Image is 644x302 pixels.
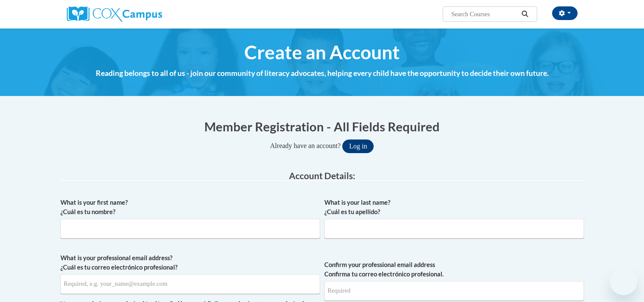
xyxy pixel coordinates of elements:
[270,142,341,149] span: Already have an account?
[450,9,518,19] input: Search Courses
[610,268,637,295] iframe: Button to launch messaging window
[60,253,320,272] label: What is your professional email address? ¿Cuál es tu correo electrónico profesional?
[552,6,578,20] button: Account Settings
[342,139,374,153] button: Log in
[324,260,584,279] label: Confirm your professional email address Confirma tu correo electrónico profesional.
[60,274,320,294] input: Metadata input
[67,6,162,22] img: Cox Campus
[60,198,320,217] label: What is your first name? ¿Cuál es tu nombre?
[60,219,320,238] input: Metadata input
[324,198,584,217] label: What is your last name? ¿Cuál es tu apellido?
[289,170,355,181] span: Account Details:
[518,9,531,19] button: Search
[324,219,584,238] input: Metadata input
[60,68,584,79] h4: Reading belongs to all of us - join our community of literacy advocates, helping every child have...
[60,118,584,135] h1: Member Registration - All Fields Required
[244,41,400,64] span: Create an Account
[324,281,584,301] input: Required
